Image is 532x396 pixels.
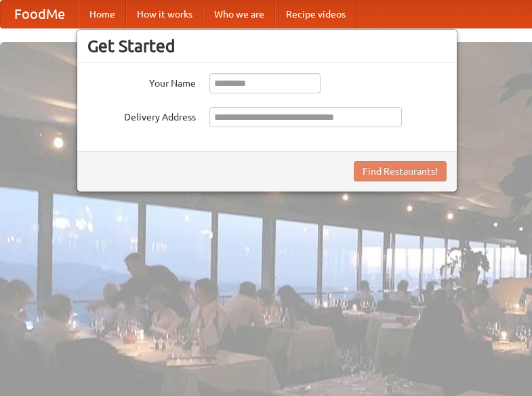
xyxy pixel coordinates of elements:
[87,36,447,56] h3: Get Started
[126,1,203,28] a: How it works
[275,1,356,28] a: Recipe videos
[1,1,79,28] a: FoodMe
[87,73,196,90] label: Your Name
[354,161,447,181] button: Find Restaurants!
[79,1,126,28] a: Home
[87,107,196,124] label: Delivery Address
[203,1,275,28] a: Who we are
